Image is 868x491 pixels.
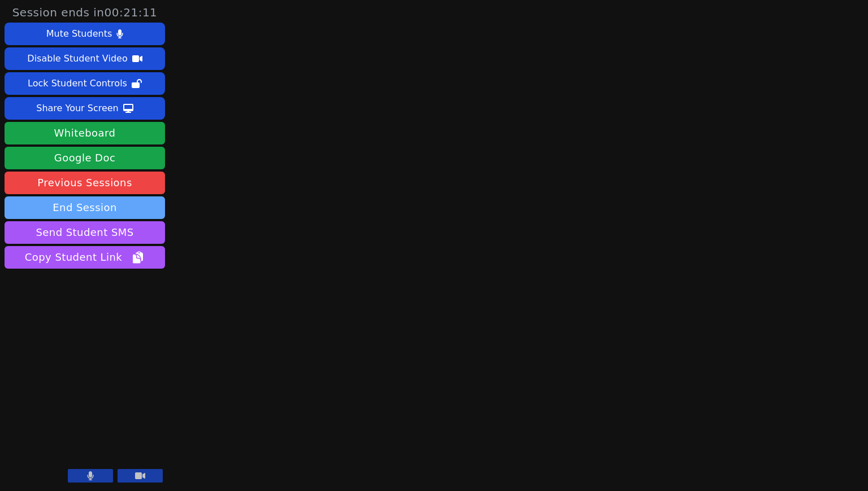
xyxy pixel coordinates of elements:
button: End Session [5,196,165,219]
a: Previous Sessions [5,172,165,194]
button: Copy Student Link [5,246,165,269]
div: Lock Student Controls [28,74,127,93]
button: Mute Students [5,23,165,45]
button: Disable Student Video [5,47,165,70]
button: Send Student SMS [5,221,165,244]
button: Whiteboard [5,122,165,144]
span: Copy Student Link [25,249,145,265]
span: Session ends in [12,5,158,20]
a: Google Doc [5,147,165,169]
div: Mute Students [46,25,112,43]
button: Lock Student Controls [5,72,165,95]
button: Share Your Screen [5,97,165,120]
div: Disable Student Video [27,50,127,68]
div: Share Your Screen [36,99,119,117]
time: 00:21:11 [105,6,158,19]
